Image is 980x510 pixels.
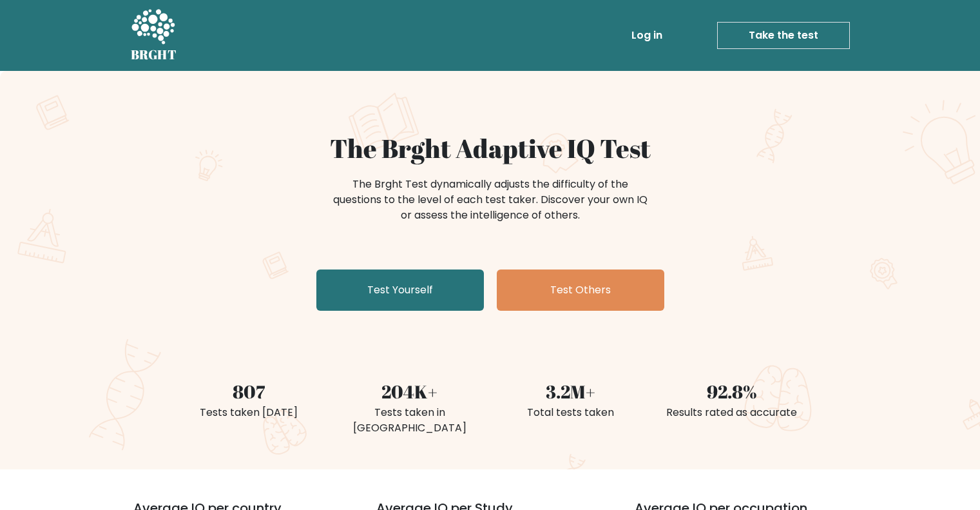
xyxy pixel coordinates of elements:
div: Results rated as accurate [659,405,805,420]
h1: The Brght Adaptive IQ Test [176,133,805,164]
a: Test Others [497,270,664,311]
a: Test Yourself [316,270,484,311]
div: 204K+ [337,378,483,405]
a: BRGHT [131,5,177,66]
div: Tests taken in [GEOGRAPHIC_DATA] [337,405,483,436]
div: 3.2M+ [498,378,644,405]
a: Log in [626,23,668,48]
div: 807 [176,378,322,405]
div: 92.8% [659,378,805,405]
div: Total tests taken [498,405,644,420]
div: The Brght Test dynamically adjusts the difficulty of the questions to the level of each test take... [329,177,651,223]
h5: BRGHT [131,47,177,63]
div: Tests taken [DATE] [176,405,322,420]
a: Take the test [717,22,850,49]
